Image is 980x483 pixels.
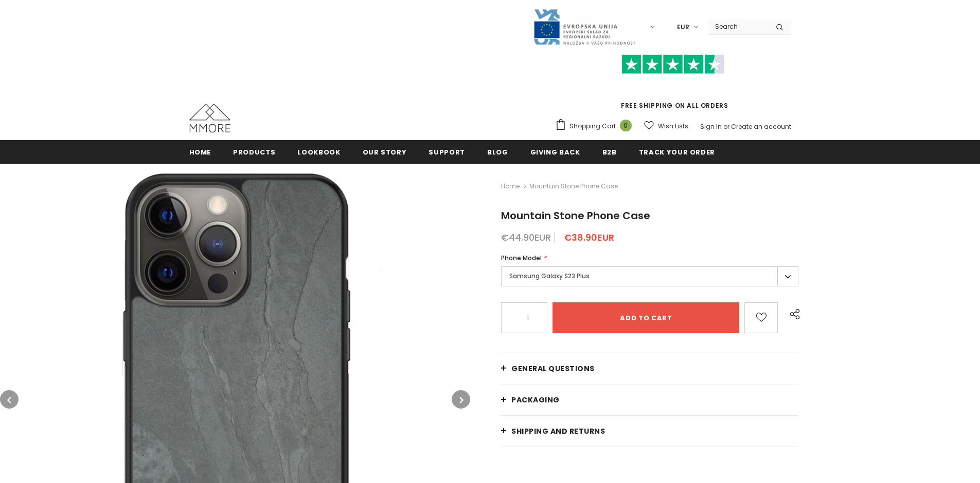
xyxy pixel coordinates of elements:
label: Samsung Galaxy S23 Plus [501,266,798,286]
img: Trust Pilot Stars [621,54,724,74]
a: B2B [602,140,617,163]
a: Home [189,140,211,163]
input: Search Site [709,19,768,34]
span: €38.90EUR [564,231,614,244]
span: General Questions [511,363,595,374]
a: Lookbook [297,140,340,163]
span: €44.90EUR [501,231,551,244]
span: Shopping Cart [569,121,616,131]
span: Mountain Stone Phone Case [529,180,618,192]
span: Our Story [363,147,407,157]
span: Home [189,147,211,157]
span: Blog [487,147,508,157]
a: General Questions [501,353,798,384]
span: or [723,122,729,131]
a: Giving back [530,140,580,163]
span: Lookbook [297,147,340,157]
a: Sign In [700,122,722,131]
a: Create an account [731,122,791,131]
span: Shipping and returns [511,426,605,436]
a: Our Story [363,140,407,163]
iframe: Customer reviews powered by Trustpilot [555,74,791,101]
input: Add to cart [553,302,739,333]
a: Wish Lists [644,117,688,135]
span: Track your order [639,147,715,157]
span: Mountain Stone Phone Case [501,208,650,223]
a: Shipping and returns [501,416,798,447]
a: Blog [487,140,508,163]
img: MMORE Cases [189,104,230,132]
a: Javni Razpis [533,22,636,31]
span: support [429,147,465,157]
span: Products [233,147,275,157]
img: Javni Razpis [533,8,636,46]
span: 0 [620,120,632,131]
span: B2B [602,147,617,157]
a: Shopping Cart 0 [555,119,637,134]
span: Phone Model [501,254,542,262]
span: FREE SHIPPING ON ALL ORDERS [555,59,791,110]
span: PACKAGING [511,395,560,405]
a: Products [233,140,275,163]
span: Wish Lists [658,121,688,131]
a: Home [501,180,520,192]
a: support [429,140,465,163]
span: EUR [677,22,689,32]
a: Track your order [639,140,715,163]
a: PACKAGING [501,384,798,415]
span: Giving back [530,147,580,157]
